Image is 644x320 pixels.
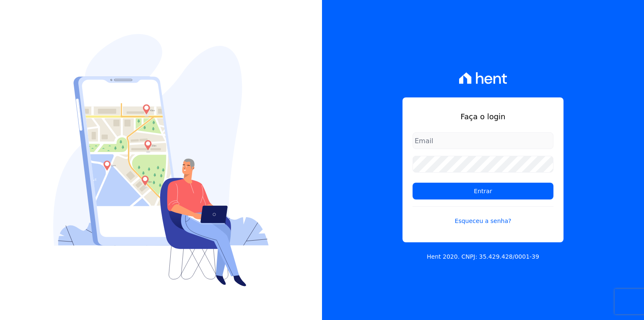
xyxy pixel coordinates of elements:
[413,206,553,226] a: Esqueceu a senha?
[53,34,269,286] img: Login
[413,183,553,199] input: Entrar
[413,132,553,149] input: Email
[413,111,553,122] h1: Faça o login
[427,252,539,261] p: Hent 2020. CNPJ: 35.429.428/0001-39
